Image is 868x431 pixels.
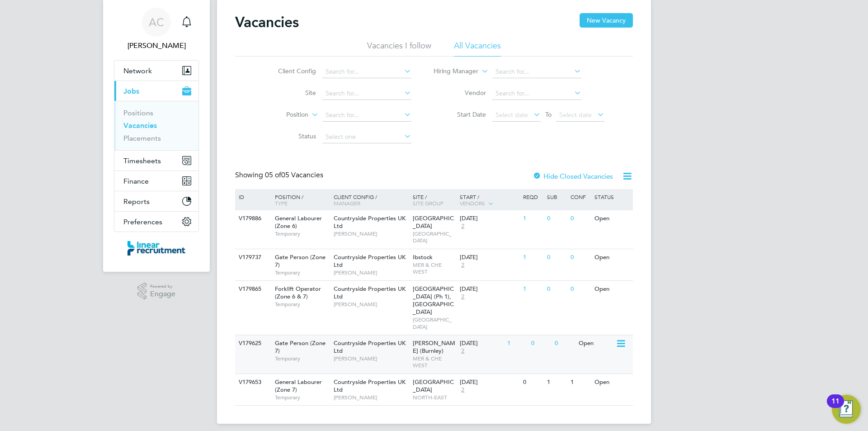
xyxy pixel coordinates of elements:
[413,339,455,355] span: [PERSON_NAME] (Burnley)
[334,339,406,355] span: Countryside Properties UK Ltd
[123,156,161,165] span: Timesheets
[235,171,325,180] div: Showing
[114,40,199,51] span: Anneliese Clifton
[334,269,408,276] span: [PERSON_NAME]
[334,214,406,230] span: Countryside Properties UK Ltd
[576,335,616,352] div: Open
[275,285,321,300] span: Forklift Operator (Zone 6 & 7)
[460,215,519,223] div: [DATE]
[434,110,486,118] label: Start Date
[114,212,198,232] button: Preferences
[521,374,544,391] div: 0
[275,355,329,362] span: Temporary
[559,111,592,119] span: Select date
[568,281,592,298] div: 0
[322,66,411,78] input: Search for...
[268,189,331,211] div: Position /
[265,171,323,180] span: 05 Vacancies
[492,66,581,78] input: Search for...
[592,374,632,391] div: Open
[460,285,519,293] div: [DATE]
[492,87,581,100] input: Search for...
[150,283,175,290] span: Powered by
[568,374,592,391] div: 1
[334,355,408,362] span: [PERSON_NAME]
[114,171,198,191] button: Finance
[832,395,861,424] button: Open Resource Center, 11 new notifications
[568,210,592,227] div: 0
[236,249,268,266] div: V179737
[275,253,325,269] span: Gate Person (Zone 7)
[460,340,503,347] div: [DATE]
[413,285,454,316] span: [GEOGRAPHIC_DATA] (Ph 1), [GEOGRAPHIC_DATA]
[413,230,456,244] span: [GEOGRAPHIC_DATA]
[123,66,152,75] span: Network
[236,335,268,352] div: V179625
[275,199,288,207] span: Type
[334,378,406,393] span: Countryside Properties UK Ltd
[521,249,544,266] div: 1
[137,283,176,300] a: Powered byEngage
[275,230,329,237] span: Temporary
[275,269,329,276] span: Temporary
[264,132,316,140] label: Status
[123,87,139,95] span: Jobs
[236,374,268,391] div: V179653
[123,134,161,142] a: Placements
[426,67,478,76] label: Hiring Manager
[236,189,268,204] div: ID
[114,191,198,211] button: Reports
[275,339,325,355] span: Gate Person (Zone 7)
[275,394,329,401] span: Temporary
[264,89,316,97] label: Site
[114,81,198,101] button: Jobs
[545,210,568,227] div: 0
[114,151,198,171] button: Timesheets
[413,316,456,330] span: [GEOGRAPHIC_DATA]
[256,110,308,119] label: Position
[460,254,519,261] div: [DATE]
[413,394,456,401] span: NORTH-EAST
[460,223,466,230] span: 2
[495,111,528,119] span: Select date
[521,210,544,227] div: 1
[580,13,633,28] button: New Vacancy
[413,199,443,207] span: Site Group
[454,40,501,57] li: All Vacancies
[413,214,454,230] span: [GEOGRAPHIC_DATA]
[123,218,162,226] span: Preferences
[542,109,554,120] span: To
[123,121,157,130] a: Vacancies
[545,189,568,204] div: Sub
[114,101,198,150] div: Jobs
[149,16,164,28] span: AC
[334,253,406,269] span: Countryside Properties UK Ltd
[114,61,198,81] button: Network
[123,177,149,185] span: Finance
[334,394,408,401] span: [PERSON_NAME]
[235,13,299,31] h2: Vacancies
[322,131,411,143] input: Select one
[592,210,632,227] div: Open
[275,214,322,230] span: General Labourer (Zone 6)
[236,281,268,298] div: V179865
[460,261,466,269] span: 2
[533,172,613,180] label: Hide Closed Vacancies
[434,89,486,97] label: Vendor
[123,197,150,206] span: Reports
[150,290,175,298] span: Engage
[275,301,329,308] span: Temporary
[236,210,268,227] div: V179886
[334,285,406,300] span: Countryside Properties UK Ltd
[334,199,360,207] span: Manager
[334,301,408,308] span: [PERSON_NAME]
[458,189,521,212] div: Start /
[831,401,840,413] div: 11
[529,335,552,352] div: 0
[460,347,466,355] span: 2
[505,335,528,352] div: 1
[545,249,568,266] div: 0
[552,335,576,352] div: 0
[460,199,485,207] span: Vendors
[114,241,199,256] a: Go to home page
